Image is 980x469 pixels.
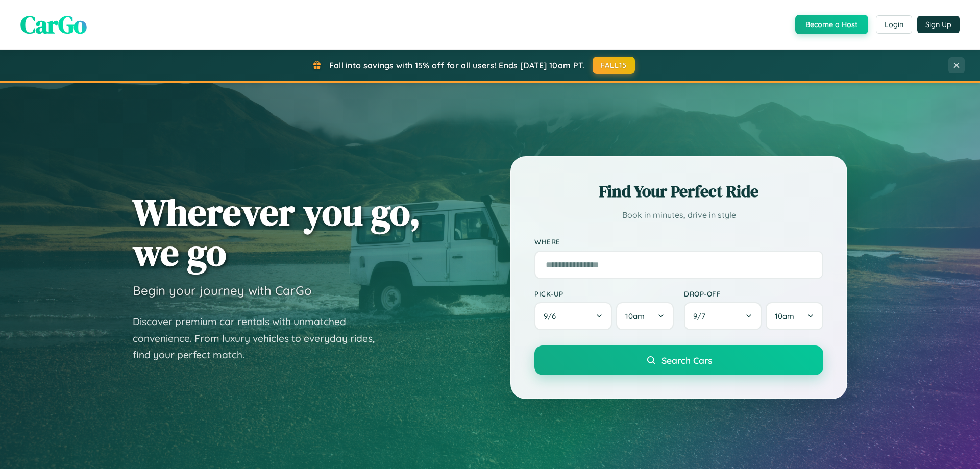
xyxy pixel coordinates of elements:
[766,302,823,330] button: 10am
[534,208,823,223] p: Book in minutes, drive in style
[133,192,421,273] h1: Wherever you go, we go
[133,313,388,363] p: Discover premium car rentals with unmatched convenience. From luxury vehicles to everyday rides, ...
[544,311,561,321] span: 9 / 6
[684,289,823,298] label: Drop-off
[684,302,762,330] button: 9/7
[534,238,823,246] label: Where
[876,15,912,34] button: Login
[133,283,312,298] h3: Begin your journey with CarGo
[534,345,823,375] button: Search Cars
[534,289,674,298] label: Pick-up
[795,15,868,34] button: Become a Host
[775,311,794,321] span: 10am
[693,311,710,321] span: 9 / 7
[616,302,674,330] button: 10am
[20,8,87,41] span: CarGo
[593,57,635,74] button: FALL15
[917,16,960,33] button: Sign Up
[661,355,712,366] span: Search Cars
[625,311,645,321] span: 10am
[329,60,585,70] span: Fall into savings with 15% off for all users! Ends [DATE] 10am PT.
[534,302,612,330] button: 9/6
[534,180,823,203] h2: Find Your Perfect Ride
